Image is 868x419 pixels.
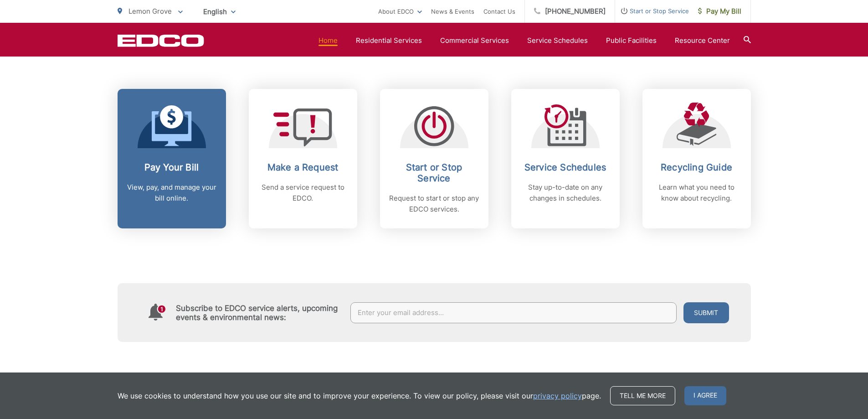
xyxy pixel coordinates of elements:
span: Pay My Bill [698,6,741,17]
p: Stay up-to-date on any changes in schedules. [520,182,611,204]
a: News & Events [431,6,474,17]
h2: Start or Stop Service [389,162,479,184]
a: Public Facilities [606,35,657,46]
a: Resource Center [675,35,730,46]
span: Lemon Grove [128,7,172,16]
a: EDCD logo. Return to the homepage. [118,34,204,47]
input: Enter your email address... [350,302,677,323]
a: Pay Your Bill View, pay, and manage your bill online. [118,89,226,228]
a: Service Schedules [527,35,588,46]
p: Send a service request to EDCO. [258,182,348,204]
a: Tell me more [610,386,675,405]
span: English [196,4,242,20]
a: privacy policy [533,390,582,401]
a: Home [318,35,338,46]
a: About EDCO [378,6,422,17]
h2: Pay Your Bill [127,162,217,173]
h2: Service Schedules [520,162,611,173]
p: Learn what you need to know about recycling. [652,182,742,204]
button: Submit [683,302,729,323]
h2: Make a Request [258,162,348,173]
h2: Recycling Guide [652,162,742,173]
p: View, pay, and manage your bill online. [127,182,217,204]
h4: Subscribe to EDCO service alerts, upcoming events & environmental news: [176,304,342,322]
a: Contact Us [483,6,515,17]
span: I agree [684,386,726,405]
a: Recycling Guide Learn what you need to know about recycling. [642,89,751,228]
a: Commercial Services [440,35,509,46]
a: Make a Request Send a service request to EDCO. [249,89,357,228]
p: We use cookies to understand how you use our site and to improve your experience. To view our pol... [118,390,601,401]
p: Request to start or stop any EDCO services. [389,193,479,215]
a: Service Schedules Stay up-to-date on any changes in schedules. [511,89,620,228]
a: Residential Services [356,35,422,46]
